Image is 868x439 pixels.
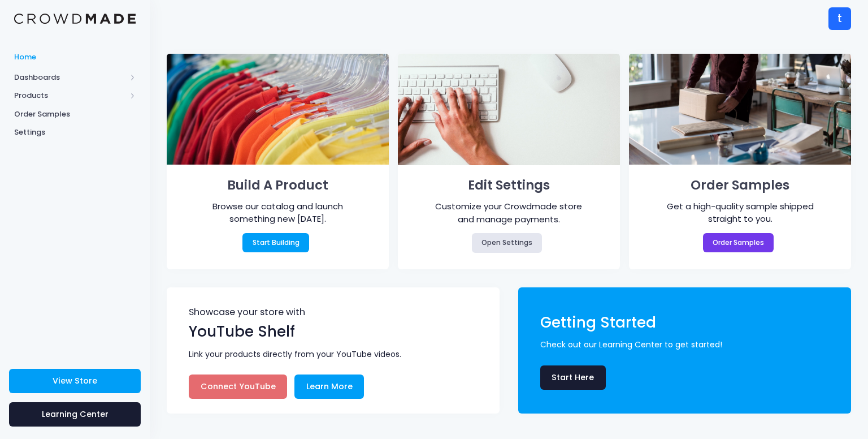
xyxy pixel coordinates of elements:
span: Getting Started [540,312,656,333]
h1: Build A Product [183,174,372,197]
span: Check out our Learning Center to get started! [540,339,835,351]
a: View Store [9,369,141,393]
a: Order Samples [703,233,774,252]
a: Learn More [294,375,364,399]
a: Learning Center [9,402,141,427]
a: Open Settings [472,233,542,252]
div: Customize your Crowdmade store and manage payments. [433,200,585,226]
span: Showcase your store with [189,308,480,321]
span: Products [14,90,126,101]
div: Browse our catalog and launch something new [DATE]. [202,200,354,226]
span: Link your products directly from your YouTube videos. [189,348,483,360]
img: Logo [14,14,136,24]
h1: Order Samples [645,174,834,197]
a: Start Building [242,233,309,252]
span: Learning Center [42,408,108,420]
div: Get a high-quality sample shipped straight to you. [664,200,816,226]
span: YouTube Shelf [189,321,295,342]
a: Connect YouTube [189,375,287,399]
a: Start Here [540,365,606,390]
span: Settings [14,127,136,138]
h1: Edit Settings [414,174,603,197]
span: Home [14,51,136,63]
span: View Store [53,375,97,386]
span: Order Samples [14,109,136,120]
span: Dashboards [14,72,126,83]
div: t [828,7,851,30]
